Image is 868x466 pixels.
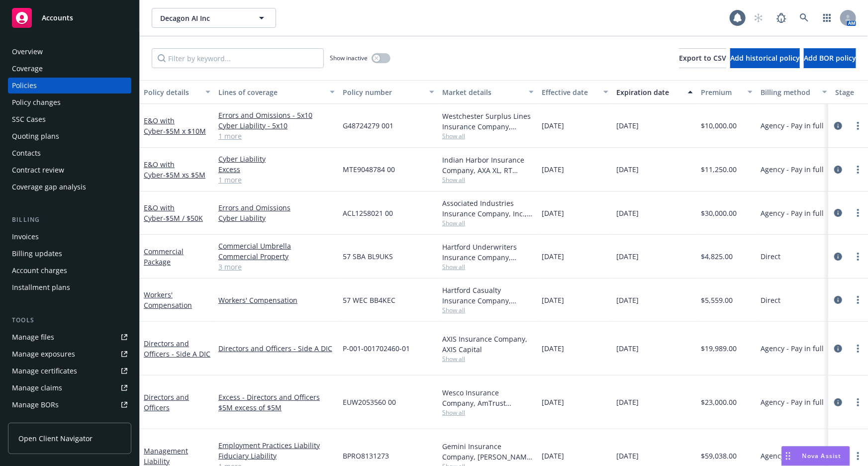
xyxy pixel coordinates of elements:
[163,170,205,180] span: - $5M xs $5M
[12,329,54,345] div: Manage files
[542,343,564,354] span: [DATE]
[761,87,816,97] div: Billing method
[442,408,534,417] span: Show all
[144,339,210,359] a: Directors and Officers - Side A DIC
[852,164,864,176] a: more
[852,396,864,408] a: more
[852,120,864,132] a: more
[144,116,206,136] a: E&O with Cyber
[442,306,534,314] span: Show all
[442,355,534,363] span: Show all
[438,80,538,104] button: Market details
[160,13,246,23] span: Decagon AI Inc
[442,263,534,271] span: Show all
[12,363,77,379] div: Manage certificates
[12,414,88,430] div: Summary of insurance
[749,8,769,28] a: Start snowing
[8,44,131,60] a: Overview
[8,61,131,77] a: Coverage
[218,251,335,262] a: Commercial Property
[343,397,396,407] span: EUW2053560 00
[218,120,335,131] a: Cyber Liability - 5x10
[832,396,844,408] a: circleInformation
[152,8,276,28] button: Decagon AI Inc
[835,87,866,97] div: Stage
[218,262,335,272] a: 3 more
[8,329,131,345] a: Manage files
[542,208,564,218] span: [DATE]
[163,126,206,136] span: - $5M x $10M
[152,48,324,68] input: Filter by keyword...
[8,346,131,362] a: Manage exposures
[144,203,203,223] a: E&O with Cyber
[701,120,737,131] span: $10,000.00
[442,198,534,219] div: Associated Industries Insurance Company, Inc., AmTrust Financial Services, RT Specialty Insurance...
[730,48,800,68] button: Add historical policy
[8,229,131,245] a: Invoices
[343,251,393,262] span: 57 SBA BL9UKS
[218,87,324,97] div: Lines of coverage
[218,241,335,251] a: Commercial Umbrella
[218,392,335,413] a: Excess - Directors and Officers $5M excess of $5M
[852,207,864,219] a: more
[442,387,534,408] div: Wesco Insurance Company, AmTrust Financial Services
[442,285,534,306] div: Hartford Casualty Insurance Company, Hartford Insurance Group
[679,53,726,63] span: Export to CSV
[218,343,335,354] a: Directors and Officers - Side A DIC
[12,280,70,295] div: Installment plans
[8,78,131,93] a: Policies
[832,207,844,219] a: circleInformation
[8,414,131,430] a: Summary of insurance
[757,80,831,104] button: Billing method
[616,397,639,407] span: [DATE]
[701,164,737,175] span: $11,250.00
[343,343,410,354] span: P-001-001702460-01
[12,397,59,413] div: Manage BORs
[794,8,814,28] a: Search
[701,251,733,262] span: $4,825.00
[330,54,368,62] span: Show inactive
[218,175,335,185] a: 1 more
[616,251,639,262] span: [DATE]
[144,392,189,412] a: Directors and Officers
[8,145,131,161] a: Contacts
[761,295,780,305] span: Direct
[8,4,131,32] a: Accounts
[612,80,697,104] button: Expiration date
[701,295,733,305] span: $5,559.00
[616,120,639,131] span: [DATE]
[542,295,564,305] span: [DATE]
[218,295,335,305] a: Workers' Compensation
[802,452,842,460] span: Nova Assist
[12,179,86,195] div: Coverage gap analysis
[12,44,43,60] div: Overview
[144,247,184,267] a: Commercial Package
[8,162,131,178] a: Contract review
[782,447,794,466] div: Drag to move
[761,397,824,407] span: Agency - Pay in full
[542,120,564,131] span: [DATE]
[442,334,534,355] div: AXIS Insurance Company, AXIS Capital
[12,346,75,362] div: Manage exposures
[542,87,597,97] div: Effective date
[343,208,393,218] span: ACL1258021 00
[442,155,534,176] div: Indian Harbor Insurance Company, AXA XL, RT Specialty Insurance Services, LLC (RSG Specialty, LLC)
[339,80,438,104] button: Policy number
[8,111,131,127] a: SSC Cases
[343,120,393,131] span: G48724279 001
[542,164,564,175] span: [DATE]
[218,202,335,213] a: Errors and Omissions
[616,87,682,97] div: Expiration date
[8,215,131,225] div: Billing
[832,294,844,306] a: circleInformation
[218,131,335,141] a: 1 more
[144,87,199,97] div: Policy details
[442,111,534,132] div: Westchester Surplus Lines Insurance Company, Chubb Group, Chubb Group (International), RT Special...
[218,451,335,461] a: Fiduciary Liability
[12,94,61,110] div: Policy changes
[538,80,612,104] button: Effective date
[832,164,844,176] a: circleInformation
[701,87,742,97] div: Premium
[343,295,395,305] span: 57 WEC BB4KEC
